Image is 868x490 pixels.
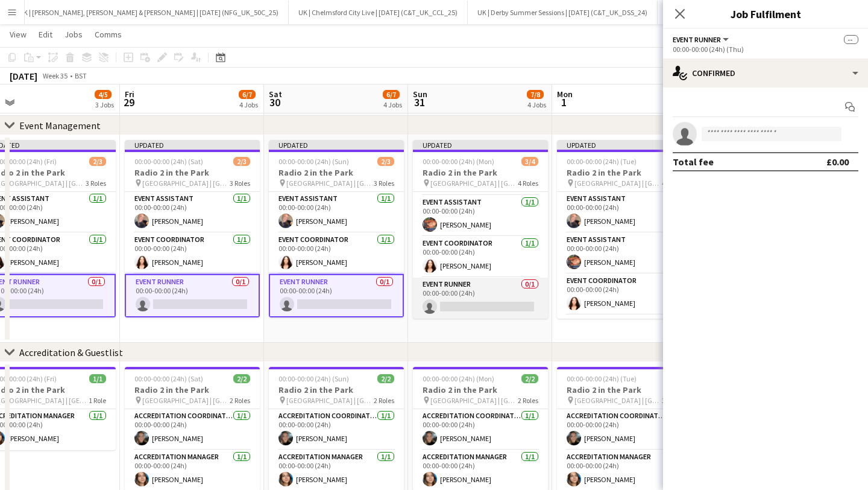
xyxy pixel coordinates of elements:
[521,157,538,166] span: 3/4
[662,179,682,188] span: 4 Roles
[125,140,260,317] app-job-card: Updated00:00-00:00 (24h) (Sat)2/3Radio 2 in the Park [GEOGRAPHIC_DATA] | [GEOGRAPHIC_DATA], [GEOG...
[19,119,101,132] div: Event Management
[267,95,282,109] span: 30
[413,89,427,100] span: Sun
[673,156,714,168] div: Total fee
[557,192,692,233] app-card-role: Event Assistant1/100:00-00:00 (24h)[PERSON_NAME]
[230,396,250,405] span: 2 Roles
[527,100,546,109] div: 4 Jobs
[90,27,127,42] a: Comms
[89,157,106,166] span: 2/3
[663,59,868,87] div: Confirmed
[521,374,538,383] span: 2/2
[95,100,114,109] div: 3 Jobs
[5,27,31,42] a: View
[125,140,260,150] div: Updated
[518,396,538,405] span: 2 Roles
[413,409,548,450] app-card-role: Accreditation Coordinator1/100:00-00:00 (24h)[PERSON_NAME]
[567,157,637,166] span: 00:00-00:00 (24h) (Tue)
[125,274,260,317] app-card-role: Event Runner0/100:00-00:00 (24h)
[125,409,260,450] app-card-role: Accreditation Coordinator1/100:00-00:00 (24h)[PERSON_NAME]
[39,29,52,40] span: Edit
[125,167,260,178] h3: Radio 2 in the Park
[286,179,374,188] span: [GEOGRAPHIC_DATA] | [GEOGRAPHIC_DATA], [GEOGRAPHIC_DATA]
[673,35,721,44] span: Event Runner
[10,29,27,40] span: View
[40,71,70,80] span: Week 35
[34,27,57,42] a: Edit
[377,374,394,383] span: 2/2
[574,396,662,405] span: [GEOGRAPHIC_DATA] | [GEOGRAPHIC_DATA], [GEOGRAPHIC_DATA]
[374,396,394,405] span: 2 Roles
[95,90,112,99] span: 4/5
[269,384,404,395] h3: Radio 2 in the Park
[125,192,260,233] app-card-role: Event Assistant1/100:00-00:00 (24h)[PERSON_NAME]
[557,140,692,150] div: Updated
[278,374,349,383] span: 00:00-00:00 (24h) (Sun)
[134,157,203,166] span: 00:00-00:00 (24h) (Sat)
[86,179,106,188] span: 3 Roles
[233,374,250,383] span: 2/2
[269,274,404,317] app-card-role: Event Runner0/100:00-00:00 (24h)
[423,374,494,383] span: 00:00-00:00 (24h) (Mon)
[574,179,662,188] span: [GEOGRAPHIC_DATA] | [GEOGRAPHIC_DATA], [GEOGRAPHIC_DATA]
[555,95,573,109] span: 1
[125,89,134,100] span: Fri
[125,233,260,274] app-card-role: Event Coordinator1/100:00-00:00 (24h)[PERSON_NAME]
[230,179,250,188] span: 3 Roles
[233,157,250,166] span: 2/3
[423,157,494,166] span: 00:00-00:00 (24h) (Mon)
[269,167,404,178] h3: Radio 2 in the Park
[286,396,374,405] span: [GEOGRAPHIC_DATA] | [GEOGRAPHIC_DATA], [GEOGRAPHIC_DATA]
[95,29,122,40] span: Comms
[663,6,868,22] h3: Job Fulfilment
[239,90,256,99] span: 6/7
[567,374,637,383] span: 00:00-00:00 (24h) (Tue)
[413,196,548,237] app-card-role: Event Assistant1/100:00-00:00 (24h)[PERSON_NAME]
[383,90,400,99] span: 6/7
[557,140,692,319] app-job-card: Updated00:00-00:00 (24h) (Tue)3/4Radio 2 in the Park [GEOGRAPHIC_DATA] | [GEOGRAPHIC_DATA], [GEOG...
[673,35,731,44] button: Event Runner
[557,167,692,178] h3: Radio 2 in the Park
[374,179,394,188] span: 3 Roles
[89,374,106,383] span: 1/1
[844,35,858,44] span: --
[383,100,402,109] div: 4 Jobs
[527,90,544,99] span: 7/8
[430,396,518,405] span: [GEOGRAPHIC_DATA] | [GEOGRAPHIC_DATA], [GEOGRAPHIC_DATA]
[64,29,83,40] span: Jobs
[142,179,230,188] span: [GEOGRAPHIC_DATA] | [GEOGRAPHIC_DATA], [GEOGRAPHIC_DATA]
[377,157,394,166] span: 2/3
[19,346,123,358] div: Accreditation & Guestlist
[557,233,692,274] app-card-role: Event Assistant1/100:00-00:00 (24h)[PERSON_NAME]
[411,95,427,109] span: 31
[413,140,548,150] div: Updated
[557,89,573,100] span: Mon
[413,384,548,395] h3: Radio 2 in the Park
[10,70,37,82] div: [DATE]
[413,278,548,319] app-card-role: Event Runner0/100:00-00:00 (24h)
[269,409,404,450] app-card-role: Accreditation Coordinator1/100:00-00:00 (24h)[PERSON_NAME]
[430,179,518,188] span: [GEOGRAPHIC_DATA] | [GEOGRAPHIC_DATA], [GEOGRAPHIC_DATA]
[89,396,106,405] span: 1 Role
[142,396,230,405] span: [GEOGRAPHIC_DATA] | [GEOGRAPHIC_DATA], [GEOGRAPHIC_DATA]
[557,315,692,356] app-card-role: Event Runner0/1
[413,167,548,178] h3: Radio 2 in the Park
[60,27,87,42] a: Jobs
[269,89,282,100] span: Sat
[269,233,404,274] app-card-role: Event Coordinator1/100:00-00:00 (24h)[PERSON_NAME]
[518,179,538,188] span: 4 Roles
[239,100,258,109] div: 4 Jobs
[557,274,692,315] app-card-role: Event Coordinator1/100:00-00:00 (24h)[PERSON_NAME]
[123,95,134,109] span: 29
[413,140,548,319] app-job-card: Updated00:00-00:00 (24h) (Mon)3/4Radio 2 in the Park [GEOGRAPHIC_DATA] | [GEOGRAPHIC_DATA], [GEOG...
[289,1,468,24] button: UK | Chelmsford City Live | [DATE] (C&T_UK_CCL_25)
[269,140,404,317] app-job-card: Updated00:00-00:00 (24h) (Sun)2/3Radio 2 in the Park [GEOGRAPHIC_DATA] | [GEOGRAPHIC_DATA], [GEOG...
[658,1,831,24] button: UK | Immersive Titanic | [DATE] (FKP_UK_TNC_25)
[9,1,289,24] button: UK | [PERSON_NAME], [PERSON_NAME] & [PERSON_NAME] | [DATE] (NFG_UK_50C_25)
[662,396,682,405] span: 3 Roles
